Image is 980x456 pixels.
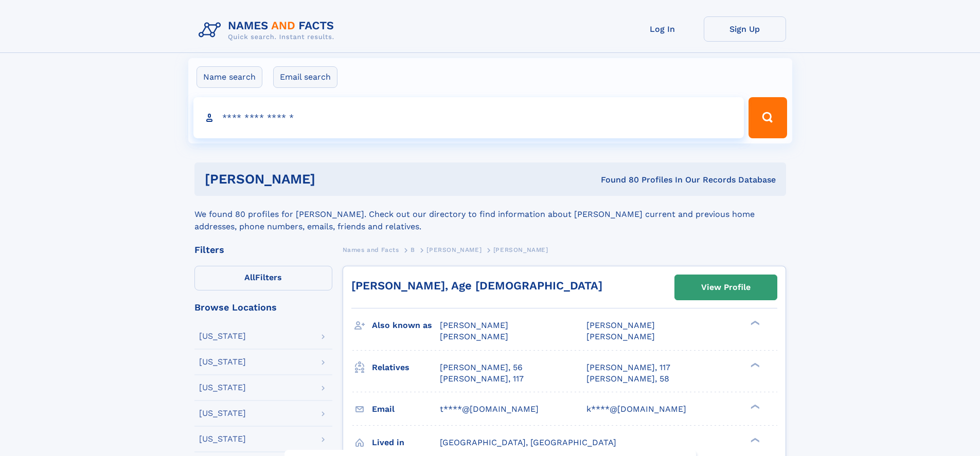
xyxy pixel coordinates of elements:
[411,246,415,253] span: B
[748,436,760,443] div: ❯
[426,243,482,256] a: [PERSON_NAME]
[440,437,616,447] span: [GEOGRAPHIC_DATA], [GEOGRAPHIC_DATA]
[193,97,744,138] input: search input
[440,320,508,330] span: [PERSON_NAME]
[748,361,760,368] div: ❯
[199,409,246,417] div: [US_STATE]
[440,332,508,341] span: [PERSON_NAME]
[244,272,255,282] span: All
[194,245,332,254] div: Filters
[199,332,246,340] div: [US_STATE]
[675,275,777,300] a: View Profile
[749,97,787,138] button: Search Button
[701,276,751,299] div: View Profile
[372,434,440,451] h3: Lived in
[440,373,524,385] a: [PERSON_NAME], 117
[372,317,440,334] h3: Also known as
[586,320,655,330] span: [PERSON_NAME]
[199,384,246,392] div: [US_STATE]
[343,243,399,256] a: Names and Facts
[199,435,246,443] div: [US_STATE]
[748,403,760,410] div: ❯
[273,66,337,88] label: Email search
[411,243,415,256] a: B
[440,362,523,373] a: [PERSON_NAME], 56
[372,400,440,418] h3: Email
[493,246,548,253] span: [PERSON_NAME]
[351,279,602,292] a: [PERSON_NAME], Age [DEMOGRAPHIC_DATA]
[586,332,655,341] span: [PERSON_NAME]
[205,173,458,186] h1: [PERSON_NAME]
[194,196,786,233] div: We found 80 profiles for [PERSON_NAME]. Check out our directory to find information about [PERSON...
[194,16,343,44] img: Logo Names and Facts
[426,246,482,253] span: [PERSON_NAME]
[458,174,776,186] div: Found 80 Profiles In Our Records Database
[748,320,760,326] div: ❯
[194,303,332,312] div: Browse Locations
[372,359,440,376] h3: Relatives
[621,16,704,42] a: Log In
[586,362,670,373] a: [PERSON_NAME], 117
[197,66,262,88] label: Name search
[194,266,332,290] label: Filters
[199,358,246,366] div: [US_STATE]
[586,373,669,385] a: [PERSON_NAME], 58
[704,16,786,42] a: Sign Up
